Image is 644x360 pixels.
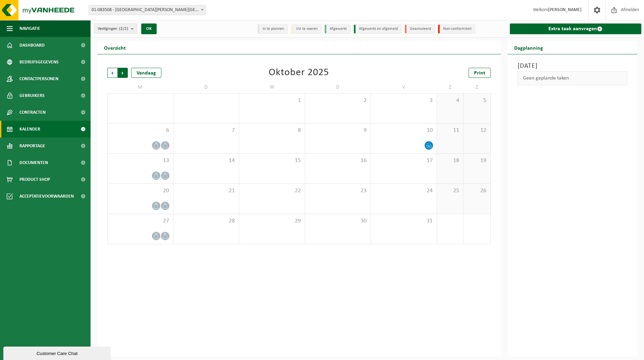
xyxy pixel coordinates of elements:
[243,217,302,225] span: 29
[94,23,137,34] button: Vestigingen(2/2)
[19,171,50,188] span: Product Shop
[19,87,45,104] span: Gebruikers
[97,41,132,54] h2: Overzicht
[269,68,329,78] div: Oktober 2025
[19,154,48,171] span: Documenten
[111,217,170,225] span: 27
[243,97,302,104] span: 1
[19,70,58,87] span: Contactpersonen
[374,217,433,225] span: 31
[19,20,40,37] span: Navigatie
[440,127,460,134] span: 11
[118,68,128,78] span: Volgende
[309,217,368,225] span: 30
[243,157,302,164] span: 15
[19,37,45,54] span: Dashboard
[107,68,117,78] span: Vorige
[374,97,433,104] span: 3
[305,81,371,93] td: D
[325,24,351,34] li: Afgewerkt
[440,187,460,195] span: 25
[440,97,460,104] span: 4
[518,71,628,85] div: Geen geplande taken
[440,157,460,164] span: 18
[111,157,170,164] span: 13
[438,24,475,34] li: Non-conformiteit
[548,7,582,12] strong: [PERSON_NAME]
[243,127,302,134] span: 8
[243,187,302,195] span: 22
[371,81,437,93] td: V
[111,187,170,195] span: 20
[131,68,161,78] div: Vandaag
[141,23,157,34] button: OK
[374,127,433,134] span: 10
[258,24,288,34] li: In te plannen
[405,24,435,34] li: Geannuleerd
[173,81,239,93] td: D
[437,81,464,93] td: Z
[19,121,40,138] span: Kalender
[107,81,173,93] td: M
[119,27,128,31] count: (2/2)
[309,157,368,164] span: 16
[291,24,321,34] li: Uit te voeren
[239,81,305,93] td: W
[467,127,487,134] span: 12
[309,97,368,104] span: 2
[98,24,128,34] span: Vestigingen
[3,345,112,360] iframe: chat widget
[19,138,45,154] span: Rapportage
[309,187,368,195] span: 23
[309,127,368,134] span: 9
[111,127,170,134] span: 6
[89,5,206,15] span: 01-083508 - CLAYTON BELGIUM NV - BORNEM
[467,157,487,164] span: 19
[374,187,433,195] span: 24
[89,5,206,15] span: 01-083508 - CLAYTON BELGIUM NV - BORNEM
[510,23,642,34] a: Extra taak aanvragen
[467,97,487,104] span: 5
[19,54,59,70] span: Bedrijfsgegevens
[474,70,485,76] span: Print
[354,24,401,34] li: Afgewerkt en afgemeld
[374,157,433,164] span: 17
[177,187,236,195] span: 21
[507,41,550,54] h2: Dagplanning
[177,127,236,134] span: 7
[19,188,74,205] span: Acceptatievoorwaarden
[464,81,490,93] td: Z
[469,68,491,78] a: Print
[19,104,46,121] span: Contracten
[467,187,487,195] span: 26
[177,217,236,225] span: 28
[518,61,628,71] h3: [DATE]
[177,157,236,164] span: 14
